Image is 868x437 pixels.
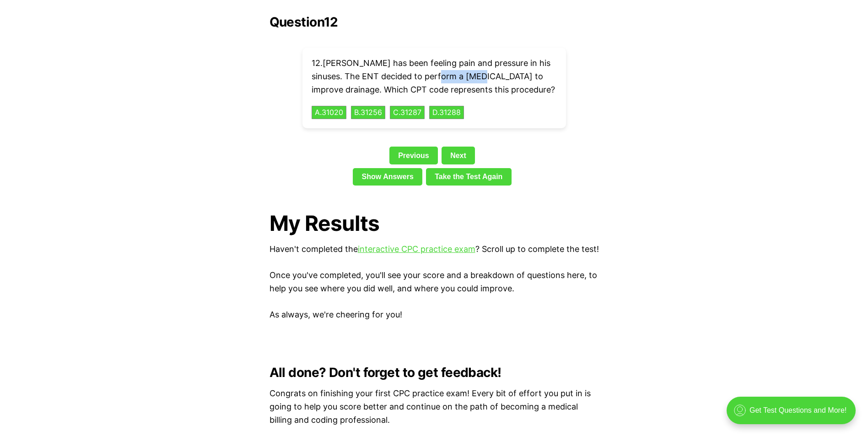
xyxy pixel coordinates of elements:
p: Congrats on finishing your first CPC practice exam! Every bit of effort you put in is going to he... [270,387,599,426]
button: A.31020 [312,106,346,120]
button: B.31256 [351,106,385,120]
p: Haven't completed the ? Scroll up to complete the test! [270,243,599,256]
iframe: portal-trigger [719,392,868,437]
a: Next [442,147,475,164]
p: As always, we're cheering for you! [270,308,599,322]
p: Once you've completed, you'll see your score and a breakdown of questions here, to help you see w... [270,269,599,295]
button: C.31287 [390,106,425,120]
h2: Question 12 [270,15,599,29]
p: 12 . [PERSON_NAME] has been feeling pain and pressure in his sinuses. The ENT decided to perform ... [312,57,557,96]
button: D.31288 [429,106,464,120]
h1: My Results [270,211,599,235]
a: interactive CPC practice exam [358,244,475,254]
a: Show Answers [353,168,422,186]
a: Previous [389,147,438,164]
a: Take the Test Again [426,168,512,186]
h2: All done? Don't forget to get feedback! [270,365,599,380]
